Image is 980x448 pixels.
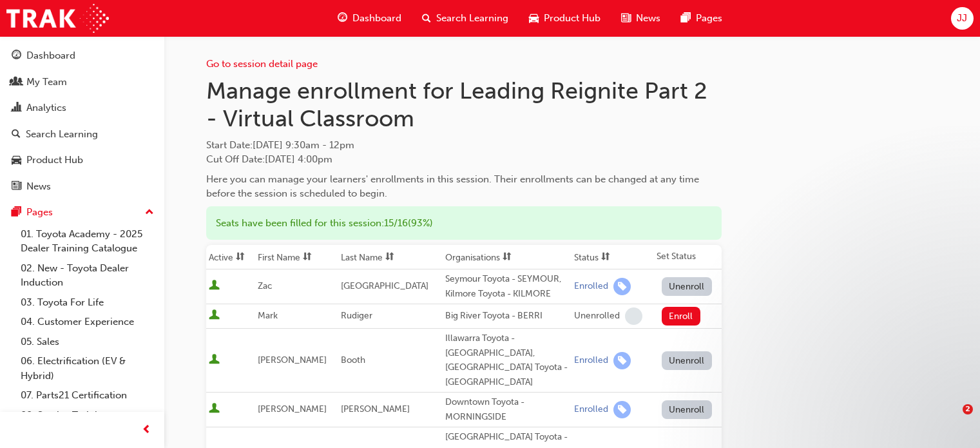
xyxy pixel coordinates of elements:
[15,258,159,293] a: 02. New - Toyota Dealer Induction
[12,50,21,62] span: guage-icon
[574,280,608,293] div: Enrolled
[503,252,512,263] span: sorting-icon
[611,5,671,32] a: news-iconNews
[206,153,332,165] span: Cut Off Date : [DATE] 4:00pm
[5,96,159,120] a: Analytics
[443,245,572,269] th: Toggle SortBy
[209,354,220,367] span: User is active
[6,4,109,33] img: Trak
[662,277,712,296] button: Unenroll
[26,48,75,63] div: Dashboard
[341,355,365,365] span: Booth
[445,272,569,301] div: Seymour Toyota - SEYMOUR, Kilmore Toyota - KILMORE
[303,252,312,263] span: sorting-icon
[436,11,508,26] span: Search Learning
[445,331,569,389] div: Illawarra Toyota - [GEOGRAPHIC_DATA], [GEOGRAPHIC_DATA] Toyota - [GEOGRAPHIC_DATA]
[613,401,631,418] span: learningRecordVerb_ENROLL-icon
[681,10,691,26] span: pages-icon
[625,307,642,325] span: learningRecordVerb_NONE-icon
[12,155,21,166] span: car-icon
[613,352,631,369] span: learningRecordVerb_ENROLL-icon
[341,310,372,321] span: Rudiger
[327,5,412,32] a: guage-iconDashboard
[26,75,67,90] div: My Team
[209,280,220,293] span: User is active
[26,205,53,220] div: Pages
[258,404,327,414] span: [PERSON_NAME]
[445,395,569,424] div: Downtown Toyota - MORNINGSIDE
[662,307,700,326] button: Enroll
[654,245,722,269] th: Set Status
[951,7,974,30] button: JJ
[15,405,159,425] a: 08. Service Training
[5,148,159,172] a: Product Hub
[613,278,631,295] span: learningRecordVerb_ENROLL-icon
[206,77,722,133] h1: Manage enrollment for Leading Reignite Part 2 - Virtual Classroom
[26,153,83,168] div: Product Hub
[15,312,159,332] a: 04. Customer Experience
[209,403,220,416] span: User is active
[5,44,159,68] a: Dashboard
[5,122,159,146] a: Search Learning
[206,245,255,269] th: Toggle SortBy
[5,175,159,199] a: News
[15,293,159,313] a: 03. Toyota For Life
[529,10,539,26] span: car-icon
[341,280,428,291] span: [GEOGRAPHIC_DATA]
[621,10,631,26] span: news-icon
[5,70,159,94] a: My Team
[12,181,21,193] span: news-icon
[15,351,159,385] a: 06. Electrification (EV & Hybrid)
[258,310,278,321] span: Mark
[206,138,722,153] span: Start Date :
[255,245,338,269] th: Toggle SortBy
[26,101,66,115] div: Analytics
[601,252,610,263] span: sorting-icon
[26,179,51,194] div: News
[12,102,21,114] span: chart-icon
[412,5,519,32] a: search-iconSearch Learning
[206,58,318,70] a: Go to session detail page
[338,10,347,26] span: guage-icon
[15,332,159,352] a: 05. Sales
[26,127,98,142] div: Search Learning
[574,404,608,416] div: Enrolled
[572,245,654,269] th: Toggle SortBy
[636,11,660,26] span: News
[145,204,154,221] span: up-icon
[574,355,608,367] div: Enrolled
[5,200,159,224] button: Pages
[341,404,410,414] span: [PERSON_NAME]
[957,11,967,26] span: JJ
[258,355,327,365] span: [PERSON_NAME]
[445,309,569,324] div: Big River Toyota - BERRI
[936,404,967,435] iframe: Intercom live chat
[662,351,712,370] button: Unenroll
[253,139,354,151] span: [DATE] 9:30am - 12pm
[258,280,272,291] span: Zac
[574,310,620,322] div: Unenrolled
[662,400,712,419] button: Unenroll
[519,5,611,32] a: car-iconProduct Hub
[12,77,21,88] span: people-icon
[671,5,733,32] a: pages-iconPages
[12,129,21,141] span: search-icon
[12,207,21,219] span: pages-icon
[422,10,431,26] span: search-icon
[544,11,600,26] span: Product Hub
[338,245,443,269] th: Toggle SortBy
[963,404,973,414] span: 2
[142,422,151,438] span: prev-icon
[5,41,159,200] button: DashboardMy TeamAnalyticsSearch LearningProduct HubNews
[15,385,159,405] a: 07. Parts21 Certification
[15,224,159,258] a: 01. Toyota Academy - 2025 Dealer Training Catalogue
[206,172,722,201] div: Here you can manage your learners' enrollments in this session. Their enrollments can be changed ...
[236,252,245,263] span: sorting-icon
[352,11,401,26] span: Dashboard
[696,11,722,26] span: Pages
[206,206,722,240] div: Seats have been filled for this session : 15 / 16 ( 93% )
[209,309,220,322] span: User is active
[385,252,394,263] span: sorting-icon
